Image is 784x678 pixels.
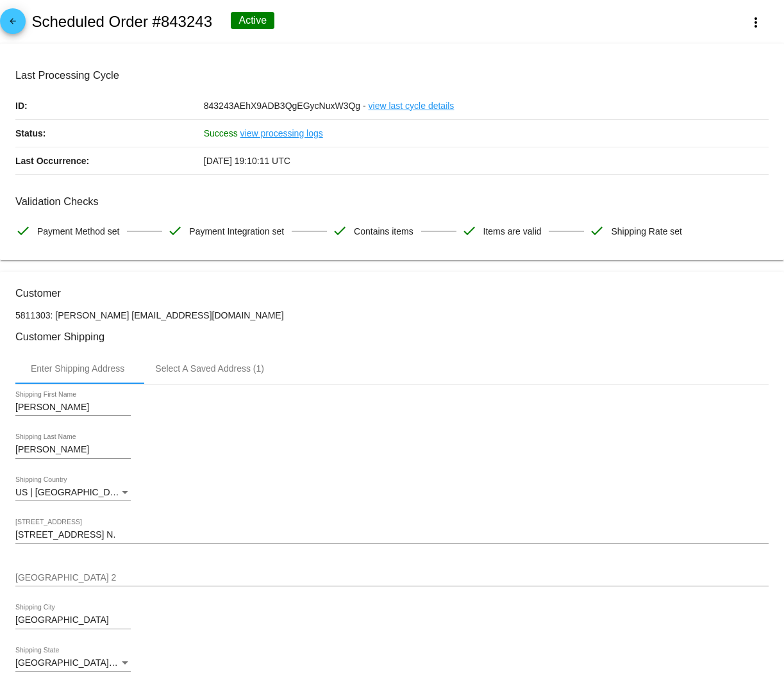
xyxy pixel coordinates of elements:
span: Payment Method set [37,218,119,245]
h3: Last Processing Cycle [15,69,769,81]
mat-icon: check [167,223,183,238]
p: 5811303: [PERSON_NAME] [EMAIL_ADDRESS][DOMAIN_NAME] [15,310,769,320]
mat-icon: check [589,223,605,238]
span: Contains items [354,218,413,245]
mat-icon: arrow_back [5,17,21,32]
div: Enter Shipping Address [31,363,124,374]
mat-icon: more_vert [748,15,763,30]
span: [DATE] 19:10:11 UTC [204,156,290,166]
h3: Validation Checks [15,195,769,208]
h3: Customer Shipping [15,331,769,343]
input: Shipping First Name [15,402,131,413]
a: view processing logs [240,120,323,147]
input: Shipping City [15,615,131,625]
mat-icon: check [462,223,477,238]
input: Shipping Last Name [15,445,131,455]
input: Shipping Street 2 [15,573,769,583]
mat-select: Shipping Country [15,488,131,498]
span: Items are valid [483,218,542,245]
span: US | [GEOGRAPHIC_DATA] [15,487,129,497]
div: Active [231,12,274,29]
h2: Scheduled Order #843243 [31,13,212,31]
p: Last Occurrence: [15,147,204,174]
p: ID: [15,92,204,119]
div: Select A Saved Address (1) [155,363,264,374]
span: Success [204,128,238,138]
h3: Customer [15,287,769,299]
a: view last cycle details [369,92,455,119]
input: Shipping Street 1 [15,530,769,540]
mat-select: Shipping State [15,658,131,668]
span: 843243AEhX9ADB3QgEGycNuxW3Qg - [204,101,366,111]
p: Status: [15,120,204,147]
mat-icon: check [332,223,347,238]
span: Shipping Rate set [611,218,682,245]
mat-icon: check [15,223,31,238]
span: [GEOGRAPHIC_DATA] | [US_STATE] [15,657,166,668]
span: Payment Integration set [189,218,284,245]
